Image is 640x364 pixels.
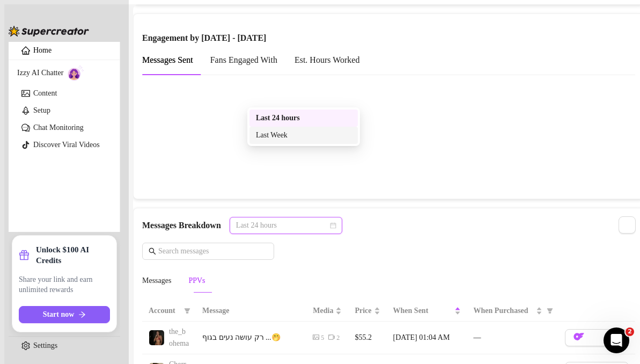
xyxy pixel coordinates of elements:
[474,305,534,317] span: When Purchased
[547,308,553,314] span: filter
[545,303,555,319] span: filter
[149,247,156,255] span: search
[626,327,634,336] span: 2
[565,336,629,344] a: OFView Chat
[202,332,300,344] div: רק עושה נעים בגוף ...🤭
[142,217,635,234] div: Messages Breakdown
[142,55,193,64] span: Messages Sent
[17,67,63,79] span: Izzy AI Chatter
[196,301,306,322] th: Message
[604,327,629,353] iframe: Intercom live chat
[19,306,110,323] button: Start nowarrow-right
[33,123,84,132] a: Chat Monitoring
[588,333,620,342] span: View Chat
[348,322,386,354] td: $55.2
[33,106,50,114] a: Setup
[142,23,635,45] div: Engagement by [DATE] - [DATE]
[249,110,358,127] div: Last 24 hours
[184,308,190,314] span: filter
[19,274,110,295] span: Share your link and earn unlimited rewards
[9,26,89,37] img: logo-BBDzfeDw.svg
[256,129,351,141] div: Last Week
[188,275,205,287] div: PPVs
[182,303,193,319] span: filter
[149,305,180,317] span: Account
[19,250,30,260] span: gift
[68,65,84,81] img: AI Chatter
[43,310,75,319] span: Start now
[142,275,171,287] div: Messages
[387,301,467,322] th: When Sent
[623,221,631,228] span: reload
[33,89,57,97] a: Content
[36,244,110,266] strong: Unlock $100 AI Credits
[330,222,336,229] span: calendar
[33,341,57,350] a: Settings
[387,322,467,354] td: [DATE] 01:04 AM
[321,333,324,343] div: 5
[355,305,371,317] span: Price
[467,301,558,322] th: When Purchased
[336,333,340,343] div: 2
[169,327,189,347] span: the_bohema
[328,334,335,340] span: video-camera
[348,301,386,322] th: Price
[313,305,333,317] span: Media
[295,53,360,67] div: Est. Hours Worked
[573,331,584,342] img: OF
[33,141,100,149] a: Discover Viral Videos
[393,305,452,317] span: When Sent
[78,311,86,318] span: arrow-right
[313,334,319,340] span: picture
[256,112,351,124] div: Last 24 hours
[210,55,277,64] span: Fans Engaged With
[306,301,348,322] th: Media
[33,46,52,54] a: Home
[236,217,336,234] span: Last 24 hours
[158,245,268,257] input: Search messages
[149,330,164,345] img: the_bohema
[467,322,558,354] td: —
[249,127,358,144] div: Last Week
[565,329,629,346] button: OFView Chat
